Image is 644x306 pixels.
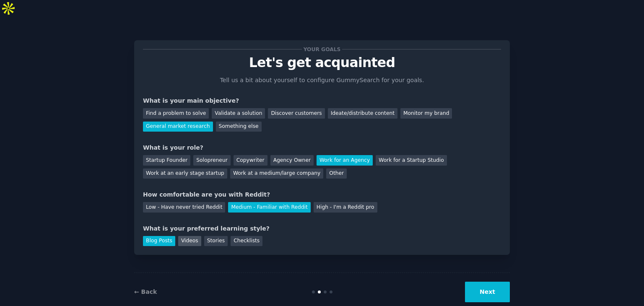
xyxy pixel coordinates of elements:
[268,108,325,119] div: Discover customers
[314,202,377,213] div: High - I'm a Reddit pro
[228,202,310,213] div: Medium - Familiar with Reddit
[143,122,213,132] div: General market research
[230,169,323,179] div: Work at a medium/large company
[143,236,175,246] div: Blog Posts
[143,202,225,213] div: Low - Have never tried Reddit
[234,155,267,166] div: Copywriter
[143,143,501,152] div: What is your role?
[143,190,501,199] div: How comfortable are you with Reddit?
[270,155,314,166] div: Agency Owner
[216,122,262,132] div: Something else
[400,108,452,119] div: Monitor my brand
[326,169,347,179] div: Other
[302,45,342,54] span: Your goals
[134,288,157,295] a: ← Back
[465,282,510,302] button: Next
[178,236,201,246] div: Videos
[143,224,501,233] div: What is your preferred learning style?
[143,108,209,119] div: Find a problem to solve
[143,169,227,179] div: Work at an early stage startup
[143,55,501,70] p: Let's get acquainted
[204,236,228,246] div: Stories
[216,76,428,85] p: Tell us a bit about yourself to configure GummySearch for your goals.
[212,108,265,119] div: Validate a solution
[193,155,230,166] div: Solopreneur
[143,155,190,166] div: Startup Founder
[317,155,373,166] div: Work for an Agency
[328,108,397,119] div: Ideate/distribute content
[376,155,447,166] div: Work for a Startup Studio
[143,96,501,105] div: What is your main objective?
[231,236,262,246] div: Checklists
